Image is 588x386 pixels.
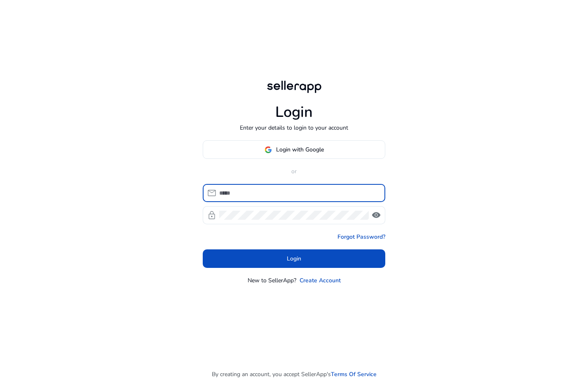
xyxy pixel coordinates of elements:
a: Terms Of Service [331,370,377,379]
span: mail [207,188,217,198]
a: Forgot Password? [337,233,385,241]
p: New to SellerApp? [248,276,296,285]
h1: Login [275,103,313,121]
span: visibility [371,210,381,220]
button: Login with Google [203,140,385,159]
span: Login [287,254,301,263]
img: google-logo.svg [265,146,272,153]
a: Create Account [300,276,341,285]
span: Login with Google [276,145,324,154]
span: lock [207,210,217,220]
p: Enter your details to login to your account [240,123,348,132]
p: or [203,167,385,176]
button: Login [203,249,385,268]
